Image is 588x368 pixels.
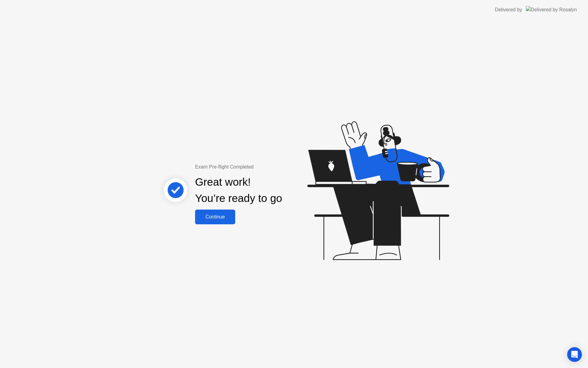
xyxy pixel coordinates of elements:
img: Delivered by Rosalyn [526,6,577,13]
div: Exam Pre-flight Completed [195,163,322,171]
div: Delivered by [495,6,522,13]
div: Open Intercom Messenger [567,347,582,362]
div: Continue [197,214,233,220]
div: Great work! You’re ready to go [195,174,282,207]
button: Continue [195,210,235,224]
